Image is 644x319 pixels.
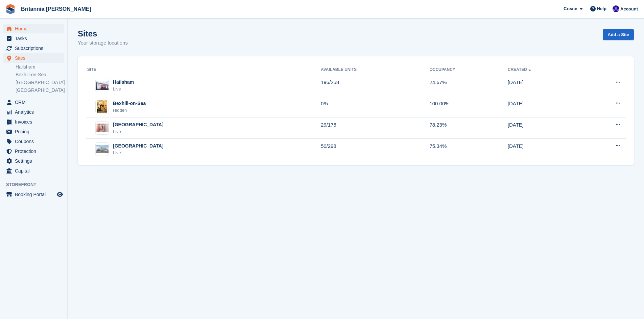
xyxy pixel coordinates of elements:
[508,67,532,72] a: Created
[15,166,55,176] span: Capital
[113,142,164,150] div: [GEOGRAPHIC_DATA]
[15,190,55,199] span: Booking Portal
[3,107,64,117] a: menu
[508,117,582,139] td: [DATE]
[3,190,64,199] a: menu
[15,107,55,117] span: Analytics
[15,147,55,156] span: Protection
[3,147,64,156] a: menu
[3,44,64,53] a: menu
[613,5,619,12] img: Simon Clark
[78,29,128,38] h1: Sites
[16,87,64,94] a: [GEOGRAPHIC_DATA]
[113,107,146,114] div: Hidden
[16,72,64,78] a: Bexhill-on-Sea
[113,121,164,128] div: [GEOGRAPHIC_DATA]
[96,81,109,90] img: Image of Hailsham site
[429,117,507,139] td: 78.23%
[321,117,429,139] td: 29/175
[18,3,94,15] a: Britannia [PERSON_NAME]
[321,64,429,75] th: Available Units
[113,150,164,156] div: Live
[15,117,55,127] span: Invoices
[429,96,507,117] td: 100.00%
[113,86,134,92] div: Live
[15,44,55,53] span: Subscriptions
[620,6,638,12] span: Account
[3,53,64,63] a: menu
[429,75,507,96] td: 24.67%
[5,4,16,14] img: stora-icon-8386f47178a22dfd0bd8f6a31ec36ba5ce8667c1dd55bd0f319d3a0aa187defe.svg
[508,96,582,117] td: [DATE]
[508,139,582,160] td: [DATE]
[96,124,109,132] img: Image of Newhaven site
[3,117,64,127] a: menu
[15,137,55,146] span: Coupons
[321,96,429,117] td: 0/5
[15,98,55,107] span: CRM
[113,79,134,86] div: Hailsham
[16,64,64,70] a: Hailsham
[3,156,64,166] a: menu
[321,139,429,160] td: 50/298
[603,29,634,40] a: Add a Site
[3,34,64,43] a: menu
[429,139,507,160] td: 75.34%
[3,166,64,176] a: menu
[15,24,55,33] span: Home
[15,34,55,43] span: Tasks
[3,127,64,136] a: menu
[86,64,321,75] th: Site
[3,137,64,146] a: menu
[16,79,64,86] a: [GEOGRAPHIC_DATA]
[597,5,606,12] span: Help
[15,53,55,63] span: Sites
[3,98,64,107] a: menu
[113,100,146,107] div: Bexhill-on-Sea
[321,75,429,96] td: 196/258
[96,145,109,154] img: Image of Eastbourne site
[113,128,164,135] div: Live
[564,5,577,12] span: Create
[15,156,55,166] span: Settings
[3,24,64,33] a: menu
[15,127,55,136] span: Pricing
[429,64,507,75] th: Occupancy
[78,39,128,47] p: Your storage locations
[56,190,64,198] a: Preview store
[6,181,67,188] span: Storefront
[508,75,582,96] td: [DATE]
[97,100,107,113] img: Image of Bexhill-on-Sea site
